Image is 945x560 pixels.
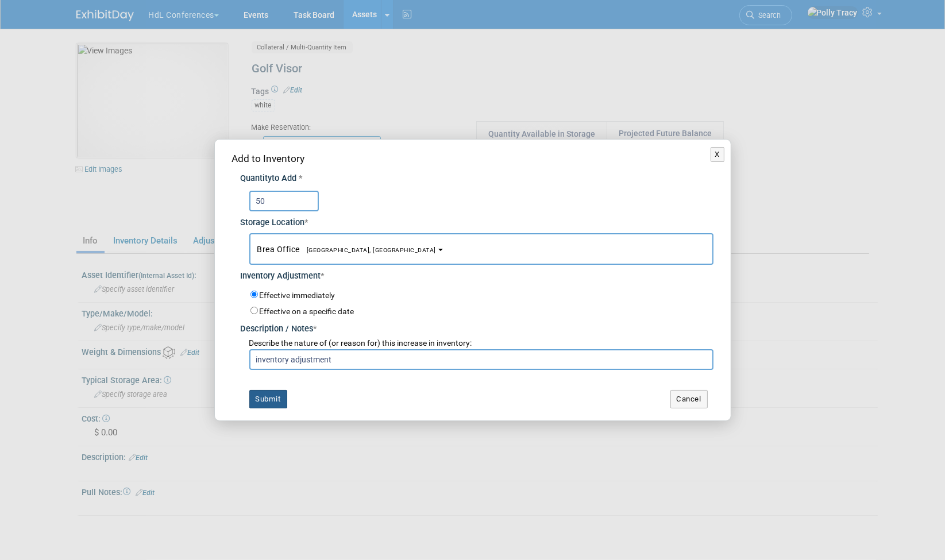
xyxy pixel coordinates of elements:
button: X [711,147,725,162]
span: to Add [272,173,297,183]
button: Cancel [670,390,708,408]
span: [GEOGRAPHIC_DATA], [GEOGRAPHIC_DATA] [300,246,436,254]
div: Description / Notes [241,318,713,335]
span: Brea Office [257,245,437,254]
span: Add to Inventory [232,153,305,164]
label: Effective immediately [260,290,335,302]
button: Submit [249,390,287,408]
div: Quantity [241,173,713,185]
button: Brea Office[GEOGRAPHIC_DATA], [GEOGRAPHIC_DATA] [249,233,713,265]
div: Storage Location [241,211,713,229]
label: Effective on a specific date [260,307,354,316]
div: Inventory Adjustment [241,265,713,283]
span: Describe the nature of (or reason for) this increase in inventory: [249,338,472,347]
